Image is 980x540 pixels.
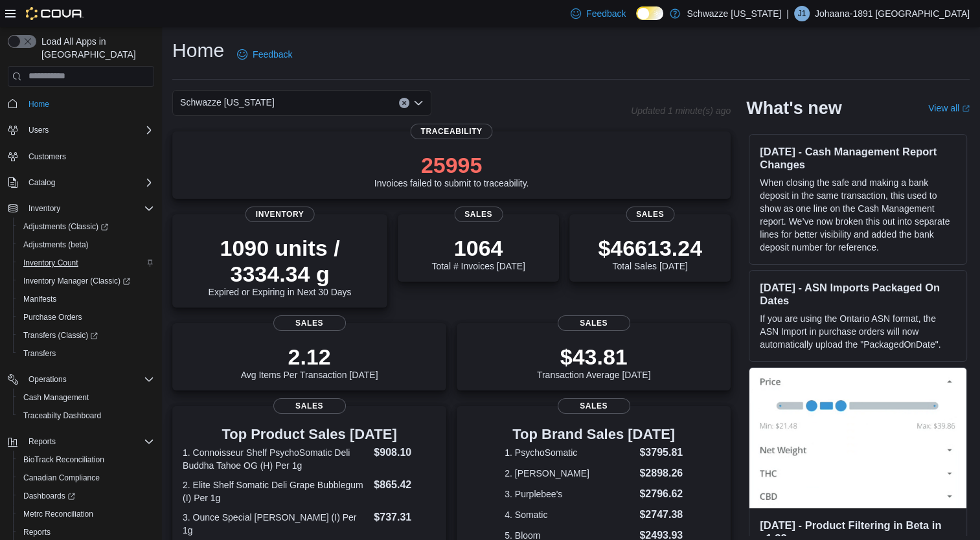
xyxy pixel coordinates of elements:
a: Inventory Manager (Classic) [18,273,135,289]
button: Open list of options [413,98,424,108]
span: Traceabilty Dashboard [23,411,101,421]
button: Reports [3,433,159,451]
a: Inventory Manager (Classic) [13,272,159,290]
a: View allExternal link [928,103,970,113]
span: Catalog [23,175,154,190]
span: Traceabilty Dashboard [18,408,154,423]
span: Metrc Reconciliation [18,506,154,522]
button: BioTrack Reconciliation [13,451,159,469]
a: Transfers (Classic) [18,328,103,343]
img: Cova [26,7,84,20]
p: 25995 [374,152,529,178]
dd: $2796.62 [639,486,683,502]
span: Manifests [18,291,154,307]
span: Transfers (Classic) [18,328,154,343]
span: Users [28,125,49,135]
span: Metrc Reconciliation [23,509,93,519]
span: J1 [798,6,806,21]
a: Customers [23,149,71,164]
button: Operations [3,370,159,388]
p: $43.81 [537,344,651,370]
a: Purchase Orders [18,309,87,325]
span: Canadian Compliance [23,473,100,483]
p: Updated 1 minute(s) ago [631,106,731,116]
span: Transfers (Classic) [23,330,98,341]
span: Adjustments (Classic) [23,221,108,232]
h3: Top Brand Sales [DATE] [505,427,683,442]
span: Transfers [23,348,56,359]
span: Inventory [245,207,315,222]
dt: 2. [PERSON_NAME] [505,467,634,480]
a: Traceabilty Dashboard [18,408,106,423]
span: Catalog [28,177,55,188]
p: $46613.24 [598,235,702,261]
input: Dark Mode [636,6,663,20]
span: Sales [273,398,346,414]
dt: 4. Somatic [505,508,634,521]
button: Operations [23,372,72,387]
a: Adjustments (beta) [18,237,94,253]
a: Reports [18,524,56,540]
span: Inventory Count [23,258,78,268]
dt: 3. Ounce Special [PERSON_NAME] (I) Per 1g [183,511,369,537]
p: Johaana-1891 [GEOGRAPHIC_DATA] [815,6,970,21]
div: Expired or Expiring in Next 30 Days [183,235,377,297]
span: Adjustments (beta) [18,237,154,253]
p: | [786,6,789,21]
h1: Home [172,38,224,63]
dd: $908.10 [374,445,436,460]
div: Invoices failed to submit to traceability. [374,152,529,188]
span: Adjustments (Classic) [18,219,154,234]
button: Metrc Reconciliation [13,505,159,523]
button: Users [23,122,54,138]
a: Dashboards [13,487,159,505]
button: Traceabilty Dashboard [13,407,159,425]
dt: 1. PsychoSomatic [505,446,634,459]
h3: [DATE] - ASN Imports Packaged On Dates [760,281,956,307]
span: BioTrack Reconciliation [18,452,154,467]
a: BioTrack Reconciliation [18,452,109,467]
p: 1090 units / 3334.34 g [183,235,377,287]
span: Purchase Orders [18,309,154,325]
a: Inventory Count [18,255,84,271]
a: Home [23,96,54,112]
h3: [DATE] - Cash Management Report Changes [760,145,956,171]
span: Inventory Manager (Classic) [18,273,154,289]
svg: External link [962,105,970,113]
dt: 3. Purplebee's [505,488,634,501]
dd: $2898.26 [639,466,683,481]
button: Inventory Count [13,254,159,272]
span: Customers [23,148,154,164]
p: 2.12 [241,344,378,370]
span: Purchase Orders [23,312,82,322]
span: Cash Management [23,392,89,403]
p: When closing the safe and making a bank deposit in the same transaction, this used to show as one... [760,176,956,254]
div: Total Sales [DATE] [598,235,702,271]
dd: $3795.81 [639,445,683,460]
span: Reports [23,527,51,537]
span: Sales [273,315,346,331]
span: Home [28,99,49,109]
span: Transfers [18,346,154,361]
button: Catalog [23,175,60,190]
span: Home [23,96,154,112]
button: Users [3,121,159,139]
span: Manifests [23,294,56,304]
button: Purchase Orders [13,308,159,326]
button: Cash Management [13,388,159,407]
a: Canadian Compliance [18,470,105,486]
button: Inventory [3,199,159,218]
a: Transfers (Classic) [13,326,159,344]
span: Schwazze [US_STATE] [180,95,275,110]
button: Home [3,95,159,113]
a: Dashboards [18,488,80,504]
div: Avg Items Per Transaction [DATE] [241,344,378,380]
span: Inventory [23,201,154,216]
span: Inventory Manager (Classic) [23,276,130,286]
h3: Top Product Sales [DATE] [183,427,436,442]
div: Total # Invoices [DATE] [431,235,525,271]
span: Reports [18,524,154,540]
dt: 2. Elite Shelf Somatic Deli Grape Bubblegum (I) Per 1g [183,478,369,504]
dd: $737.31 [374,510,436,525]
dd: $2747.38 [639,507,683,523]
